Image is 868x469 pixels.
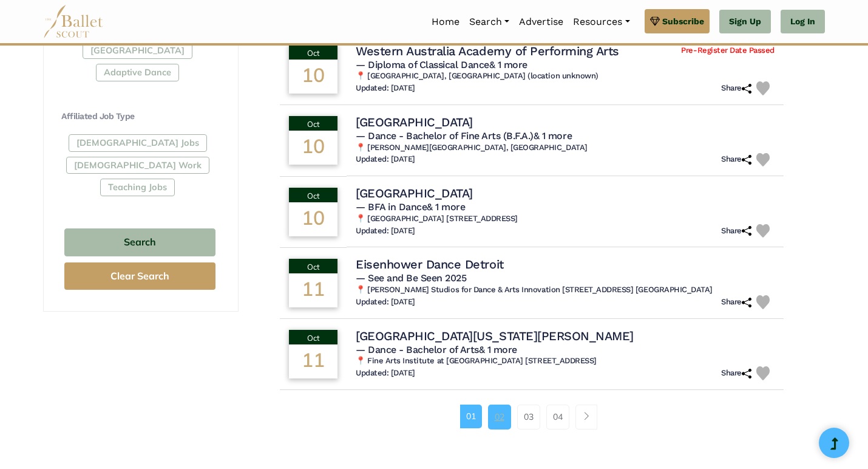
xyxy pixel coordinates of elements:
[721,368,751,378] h6: Share
[662,15,704,28] span: Subscribe
[460,405,482,428] a: 01
[356,130,572,142] span: — Dance - Bachelor of Fine Arts (B.F.A.)
[534,130,572,142] a: & 1 more
[721,226,751,236] h6: Share
[356,154,415,165] h6: Updated: [DATE]
[356,285,775,295] h6: 📍 [PERSON_NAME] Studios for Dance & Arts Innovation [STREET_ADDRESS] [GEOGRAPHIC_DATA]
[356,272,466,284] span: — See and Be Seen 2025
[356,143,775,153] h6: 📍 [PERSON_NAME][GEOGRAPHIC_DATA], [GEOGRAPHIC_DATA]
[546,405,569,429] a: 04
[356,114,473,130] h4: [GEOGRAPHIC_DATA]
[289,131,337,165] div: 10
[781,10,825,34] a: Log In
[356,256,503,272] h4: Eisenhower Dance Detroit
[289,60,337,94] div: 10
[681,46,774,56] span: Pre-Register Date Passed
[356,356,775,366] h6: 📍 Fine Arts Institute at [GEOGRAPHIC_DATA] [STREET_ADDRESS]
[650,15,660,28] img: gem.svg
[356,185,473,201] h4: [GEOGRAPHIC_DATA]
[356,226,415,236] h6: Updated: [DATE]
[356,43,619,59] h4: Western Australia Academy of Performing Arts
[356,344,517,355] span: — Dance - Bachelor of Arts
[645,9,710,33] a: Subscribe
[721,83,751,94] h6: Share
[517,405,540,429] a: 03
[289,202,337,236] div: 10
[356,214,775,224] h6: 📍 [GEOGRAPHIC_DATA] [STREET_ADDRESS]
[356,59,527,70] span: — Diploma of Classical Dance
[289,259,337,273] div: Oct
[289,344,337,378] div: 11
[464,9,514,35] a: Search
[460,405,604,429] nav: Page navigation example
[64,262,215,290] button: Clear Search
[289,330,337,344] div: Oct
[356,201,465,213] span: — BFA in Dance
[479,344,517,355] a: & 1 more
[356,297,415,307] h6: Updated: [DATE]
[356,71,775,81] h6: 📍 [GEOGRAPHIC_DATA], [GEOGRAPHIC_DATA] (location unknown)
[489,59,527,70] a: & 1 more
[64,228,215,257] button: Search
[289,116,337,131] div: Oct
[721,297,751,307] h6: Share
[721,154,751,165] h6: Share
[356,83,415,94] h6: Updated: [DATE]
[514,9,568,35] a: Advertise
[427,9,464,35] a: Home
[356,368,415,378] h6: Updated: [DATE]
[427,201,465,213] a: & 1 more
[356,328,634,344] h4: [GEOGRAPHIC_DATA][US_STATE][PERSON_NAME]
[568,9,634,35] a: Resources
[61,111,219,123] h4: Affiliated Job Type
[289,188,337,202] div: Oct
[289,273,337,307] div: 11
[488,405,511,429] a: 02
[719,10,771,34] a: Sign Up
[289,45,337,60] div: Oct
